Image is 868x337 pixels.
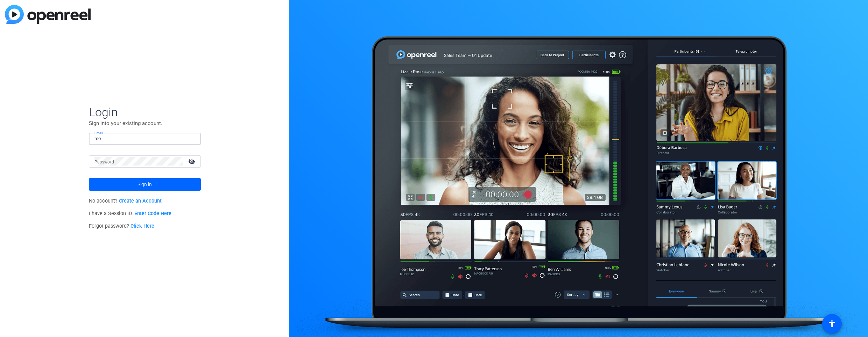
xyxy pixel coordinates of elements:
[184,156,201,167] mat-icon: visibility_off
[94,160,114,164] mat-label: Password
[89,198,162,204] span: No account?
[94,131,103,135] mat-label: Email
[828,320,836,328] mat-icon: accessibility
[94,134,195,143] input: Enter Email Address
[137,176,152,193] span: Sign in
[5,5,91,24] img: blue-gradient.svg
[89,211,172,217] span: I have a Session ID.
[89,105,201,119] span: Login
[89,223,155,229] span: Forgot password?
[119,198,162,204] a: Create an Account
[130,223,154,229] a: Click Here
[89,178,201,191] button: Sign in
[134,211,171,217] a: Enter Code Here
[89,119,201,127] p: Sign into your existing account.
